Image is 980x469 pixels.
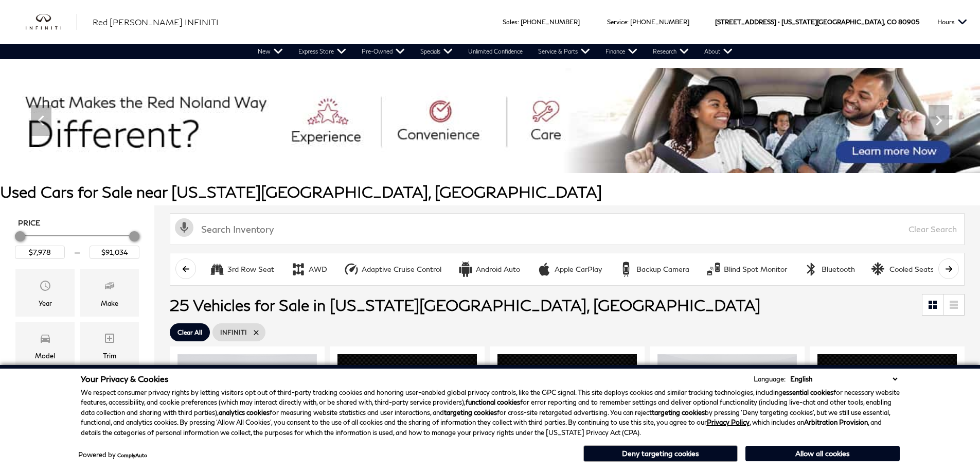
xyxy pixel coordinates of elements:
span: Sales [503,18,518,26]
img: 2021 INFINITI QX50 ESSENTIAL [497,354,637,462]
div: Apple CarPlay [555,265,602,274]
a: New [250,44,291,59]
span: Make [103,277,116,298]
svg: Click to toggle on voice search [175,218,193,237]
img: 2022 INFINITI QX60 LUXE [817,354,957,462]
span: Go to slide 3 [492,154,503,164]
strong: targeting cookies [652,408,705,416]
a: Express Store [291,44,354,59]
h5: Price [18,218,136,228]
a: [STREET_ADDRESS] • [US_STATE][GEOGRAPHIC_DATA], CO 80905 [715,18,919,26]
div: Maximum Price [129,231,139,241]
span: Red [PERSON_NAME] INFINITI [93,17,219,27]
div: Bluetooth [804,262,819,277]
button: Adaptive Cruise ControlAdaptive Cruise Control [338,258,447,280]
span: Trim [103,329,116,350]
a: About [697,44,740,59]
a: Unlimited Confidence [460,44,530,59]
span: 25 Vehicles for Sale in [US_STATE][GEOGRAPHIC_DATA], [GEOGRAPHIC_DATA] [170,296,760,314]
span: Your Privacy & Cookies [81,374,169,384]
div: Adaptive Cruise Control [344,262,359,277]
div: Trim [103,350,116,361]
a: [PHONE_NUMBER] [521,18,580,26]
a: Research [645,44,697,59]
strong: essential cookies [782,388,833,396]
div: AWD [291,262,306,277]
button: Cooled SeatsCooled Seats [866,258,940,280]
input: Maximum [90,246,139,259]
div: YearYear [15,269,75,317]
div: Powered by [78,451,147,458]
button: Allow all cookies [745,446,900,461]
button: Apple CarPlayApple CarPlay [531,258,608,280]
span: Clear All [177,326,202,339]
div: Backup Camera [636,265,689,274]
div: Adaptive Cruise Control [362,265,441,274]
span: : [627,18,629,26]
strong: functional cookies [466,398,520,406]
button: AWDAWD [285,258,333,280]
div: Android Auto [476,265,520,274]
strong: targeting cookies [444,408,497,416]
div: Android Auto [458,262,473,277]
div: Blind Spot Monitor [724,265,787,274]
button: Backup CameraBackup Camera [613,258,695,280]
div: TrimTrim [80,322,139,369]
a: Finance [598,44,645,59]
button: BluetoothBluetooth [798,258,861,280]
div: Price [15,228,139,259]
div: MakeMake [80,269,139,317]
span: INFINITI [220,326,247,339]
div: Make [101,298,118,309]
select: Language Select [788,374,900,384]
button: scroll left [175,258,196,279]
span: Go to slide 2 [478,154,488,164]
img: 2011 INFINITI G25 X [177,354,317,459]
div: Language: [754,376,786,383]
button: scroll right [938,258,959,279]
a: Specials [413,44,460,59]
a: infiniti [26,14,77,30]
div: Model [35,350,55,361]
div: 3rd Row Seat [227,265,274,274]
div: Blind Spot Monitor [706,262,721,277]
div: Cooled Seats [889,265,934,274]
span: Go to slide 4 [507,154,517,164]
div: Year [39,298,52,309]
div: Next [929,105,949,136]
button: 3rd Row Seat3rd Row Seat [204,258,280,280]
span: : [518,18,519,26]
a: [PHONE_NUMBER] [630,18,689,26]
strong: analytics cookies [219,408,270,416]
span: Year [39,277,51,298]
span: Go to slide 1 [464,154,474,164]
div: AWD [309,265,327,274]
strong: Arbitration Provision [804,418,868,426]
a: Privacy Policy [707,418,750,426]
a: Red [PERSON_NAME] INFINITI [93,16,219,28]
div: Previous [31,105,51,136]
span: Service [607,18,627,26]
img: 2022 INFINITI QX80 LUXE [657,354,797,459]
span: Model [39,329,51,350]
nav: Main Navigation [250,44,740,59]
img: INFINITI [26,14,77,30]
button: Deny targeting cookies [583,445,738,462]
p: We respect consumer privacy rights by letting visitors opt out of third-party tracking cookies an... [81,388,900,438]
div: Minimum Price [15,231,25,241]
a: Service & Parts [530,44,598,59]
a: Pre-Owned [354,44,413,59]
div: Cooled Seats [871,262,887,277]
div: Backup Camera [618,262,634,277]
div: 3rd Row Seat [209,262,225,277]
input: Search Inventory [170,213,965,245]
div: Apple CarPlay [537,262,552,277]
img: 2021 INFINITI QX50 ESSENTIAL [337,354,477,462]
input: Minimum [15,246,65,259]
button: Android AutoAndroid Auto [452,258,526,280]
a: ComplyAuto [117,452,147,458]
div: ModelModel [15,322,75,369]
button: Blind Spot MonitorBlind Spot Monitor [700,258,793,280]
div: Bluetooth [822,265,855,274]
